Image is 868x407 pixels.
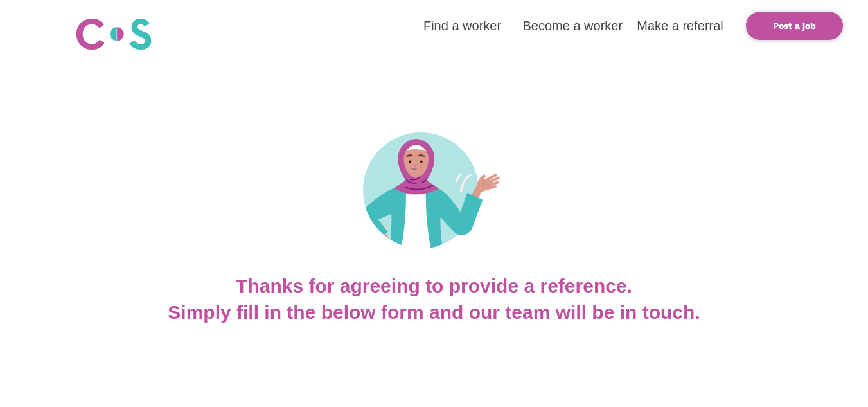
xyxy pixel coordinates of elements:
[168,302,700,323] b: Simply fill in the below form and our team will be in touch.
[423,19,501,33] a: Find a worker
[236,275,632,296] b: Thanks for agreeing to provide a reference.
[522,19,623,33] a: Become a worker
[746,12,843,40] a: Post a job
[773,21,816,31] b: Post a job
[637,19,723,33] a: Make a referral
